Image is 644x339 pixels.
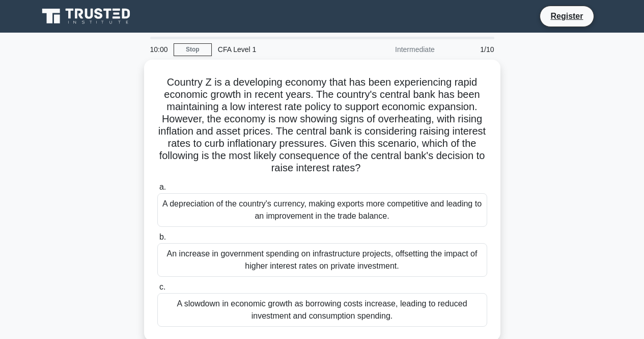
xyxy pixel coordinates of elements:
a: Stop [174,43,212,56]
span: a. [159,182,166,191]
a: Register [544,10,589,22]
div: CFA Level 1 [212,39,352,60]
div: Intermediate [352,39,441,60]
div: An increase in government spending on infrastructure projects, offsetting the impact of higher in... [157,243,487,277]
span: c. [159,282,165,291]
div: A depreciation of the country's currency, making exports more competitive and leading to an impro... [157,193,487,227]
div: 1/10 [441,39,500,60]
div: A slowdown in economic growth as borrowing costs increase, leading to reduced investment and cons... [157,293,487,327]
h5: Country Z is a developing economy that has been experiencing rapid economic growth in recent year... [156,76,488,175]
div: 10:00 [144,39,174,60]
span: b. [159,232,166,241]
